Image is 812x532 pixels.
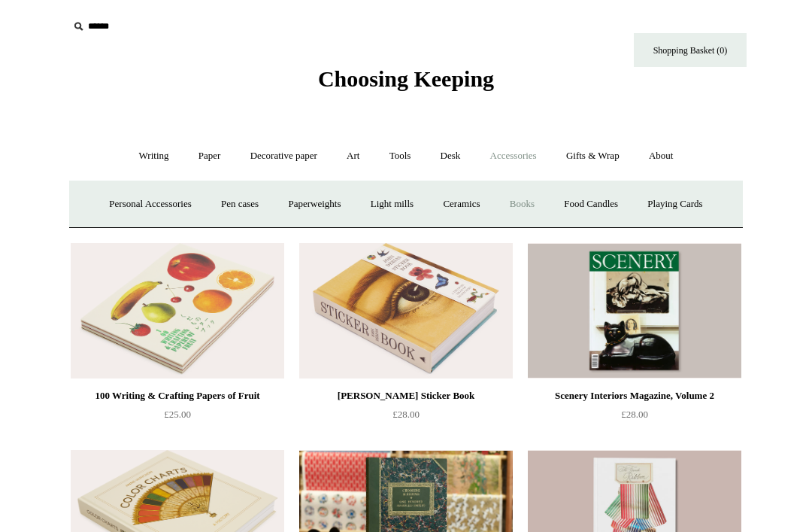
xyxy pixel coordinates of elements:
[532,387,738,405] div: Scenery Interiors Magazine, Volume 2
[95,184,205,224] a: Personal Accessories
[528,243,741,378] img: Scenery Interiors Magazine, Volume 2
[299,243,513,378] a: John Derian Sticker Book John Derian Sticker Book
[299,243,513,378] img: John Derian Sticker Book
[429,184,493,224] a: Ceramics
[185,136,235,176] a: Paper
[477,136,550,176] a: Accessories
[71,243,284,378] a: 100 Writing & Crafting Papers of Fruit 100 Writing & Crafting Papers of Fruit
[71,243,284,378] img: 100 Writing & Crafting Papers of Fruit
[318,78,494,89] a: Choosing Keeping
[237,136,331,176] a: Decorative paper
[634,33,747,67] a: Shopping Basket (0)
[208,184,272,224] a: Pen cases
[126,136,183,176] a: Writing
[392,409,420,420] span: £28.00
[299,387,513,448] a: [PERSON_NAME] Sticker Book £28.00
[333,136,373,176] a: Art
[318,66,494,91] span: Choosing Keeping
[528,243,741,378] a: Scenery Interiors Magazine, Volume 2 Scenery Interiors Magazine, Volume 2
[303,387,509,405] div: [PERSON_NAME] Sticker Book
[496,184,548,224] a: Books
[357,184,427,224] a: Light mills
[164,409,191,420] span: £25.00
[376,136,425,176] a: Tools
[621,409,648,420] span: £28.00
[274,184,354,224] a: Paperweights
[71,387,284,448] a: 100 Writing & Crafting Papers of Fruit £25.00
[74,387,280,405] div: 100 Writing & Crafting Papers of Fruit
[427,136,474,176] a: Desk
[635,136,687,176] a: About
[553,136,633,176] a: Gifts & Wrap
[550,184,632,224] a: Food Candles
[634,184,716,224] a: Playing Cards
[528,387,741,448] a: Scenery Interiors Magazine, Volume 2 £28.00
